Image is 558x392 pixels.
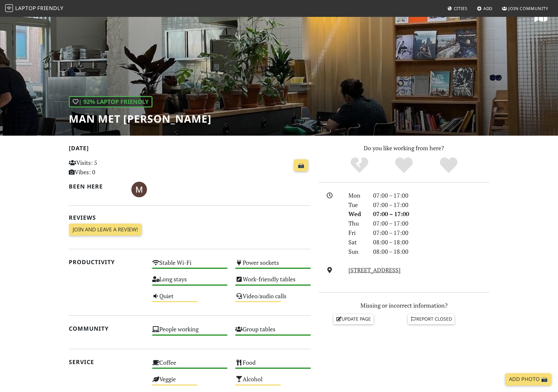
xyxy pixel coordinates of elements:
[69,145,311,154] h2: [DATE]
[408,314,455,324] a: Report closed
[15,5,36,12] span: Laptop
[37,5,63,12] span: Friendly
[345,228,369,238] div: Fri
[131,185,147,193] span: Margot Ridderikhoff
[131,182,147,197] img: 3228-margot.jpg
[499,3,551,14] a: Join Community
[454,6,467,11] span: Cities
[345,200,369,210] div: Tue
[345,219,369,228] div: Thu
[69,158,144,177] p: Visits: 5 Vibes: 0
[69,113,212,125] h1: Man met [PERSON_NAME]
[345,191,369,200] div: Mon
[369,200,493,210] div: 07:00 – 17:00
[148,257,232,274] div: Stable Wi-Fi
[369,247,493,256] div: 08:00 – 18:00
[345,209,369,219] div: Wed
[69,259,144,265] h2: Productivity
[369,228,493,238] div: 07:00 – 17:00
[148,274,232,290] div: Long stays
[483,6,493,11] span: Add
[69,325,144,332] h2: Community
[426,156,471,174] div: Definitely!
[369,191,493,200] div: 07:00 – 17:00
[231,324,315,340] div: Group tables
[69,359,144,365] h2: Service
[337,156,382,174] div: No
[369,219,493,228] div: 07:00 – 17:00
[445,3,470,14] a: Cities
[319,143,489,153] p: Do you like working from here?
[369,238,493,247] div: 08:00 – 18:00
[5,3,64,14] a: LaptopFriendly LaptopFriendly
[369,209,493,219] div: 07:00 – 17:00
[148,324,232,340] div: People working
[69,183,124,190] h2: Been here
[345,238,369,247] div: Sat
[508,6,548,11] span: Join Community
[319,301,489,310] p: Missing or incorrect information?
[148,357,232,374] div: Coffee
[231,374,315,390] div: Alcohol
[231,257,315,274] div: Power sockets
[69,96,152,107] div: | 92% Laptop Friendly
[231,274,315,290] div: Work-friendly tables
[69,224,142,236] a: Join and leave a review!
[148,374,232,390] div: Veggie
[345,247,369,256] div: Sun
[5,4,13,12] img: LaptopFriendly
[69,214,311,221] h2: Reviews
[382,156,426,174] div: Yes
[294,159,308,172] a: 📸
[231,291,315,307] div: Video/audio calls
[231,357,315,374] div: Food
[474,3,495,14] a: Add
[334,314,374,324] a: Update page
[348,266,401,274] a: [STREET_ADDRESS]
[148,291,232,307] div: Quiet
